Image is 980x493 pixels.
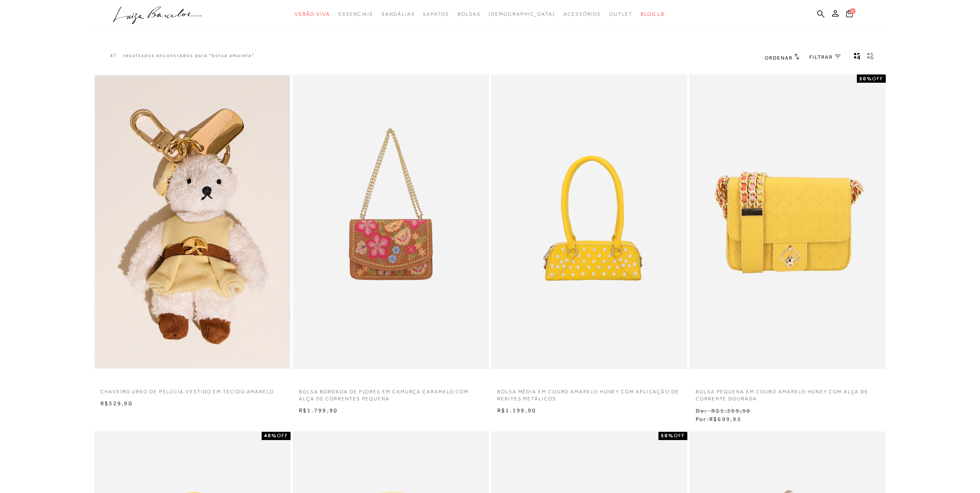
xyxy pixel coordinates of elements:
a: categoryNavScreenReaderText [382,7,415,22]
strong: 50% [859,76,872,81]
img: CHAVEIRO URSO DE PELÚCIA VESTIDO EM TECIDO AMARELO [95,76,290,368]
span: Verão Viva [295,11,330,17]
a: noSubCategoriesText [489,7,555,22]
a: BOLSA MÉDIA EM COURO AMARELO HONEY COM APLICAÇÃO DE REBITES METÁLICOS [491,383,687,402]
span: R$699,95 [709,416,742,422]
span: Por: [696,416,742,422]
span: OFF [277,433,288,438]
span: OFF [872,76,883,81]
img: BOLSA BORDADA DE FLORES EM CAMURÇA CARAMELO COM ALÇA DE CORRENTES PEQUENA [293,76,488,368]
img: BOLSA MÉDIA EM COURO AMARELO HONEY COM APLICAÇÃO DE REBITES METÁLICOS [492,76,687,368]
button: Mostrar 4 produtos por linha [851,52,863,63]
small: De: [696,407,707,414]
a: categoryNavScreenReaderText [609,7,632,22]
a: BLOG LB [641,7,665,22]
span: OFF [674,433,685,438]
a: categoryNavScreenReaderText [563,7,601,22]
span: [DEMOGRAPHIC_DATA] [489,11,555,17]
button: gridText6Desc [865,52,876,63]
span: R$1.199,90 [497,407,536,414]
span: FILTRAR [809,54,832,61]
a: CHAVEIRO URSO DE PELÚCIA VESTIDO EM TECIDO AMARELO [94,383,291,395]
span: Acessórios [563,11,601,17]
a: BOLSA BORDADA DE FLORES EM CAMURÇA CARAMELO COM ALÇA DE CORRENTES PEQUENA [293,383,489,402]
button: 0 [844,9,855,20]
a: BOLSA PEQUENA EM COURO AMARELO HONEY COM ALÇA DE CORRENTE DOURADA [689,383,886,402]
span: Ordenar [765,55,793,61]
p: 47 [110,52,117,59]
strong: 50% [661,433,674,438]
span: BLOG LB [641,11,665,17]
span: Sandálias [382,11,415,17]
: resultados encontrados para "bolsa amarela" [123,52,254,59]
span: R$329,90 [100,400,133,407]
a: categoryNavScreenReaderText [295,7,330,22]
a: categoryNavScreenReaderText [423,7,449,22]
span: 0 [850,8,856,14]
span: Bolsas [458,11,481,17]
span: Essenciais [339,11,373,17]
a: categoryNavScreenReaderText [458,7,481,22]
strong: 40% [264,433,277,438]
small: R$1.399,90 [711,407,751,414]
a: categoryNavScreenReaderText [339,7,373,22]
span: Sapatos [423,11,449,17]
img: BOLSA PEQUENA EM COURO AMARELO HONEY COM ALÇA DE CORRENTE DOURADA [690,76,885,368]
span: Outlet [609,11,632,17]
span: R$1.799,90 [299,407,338,414]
